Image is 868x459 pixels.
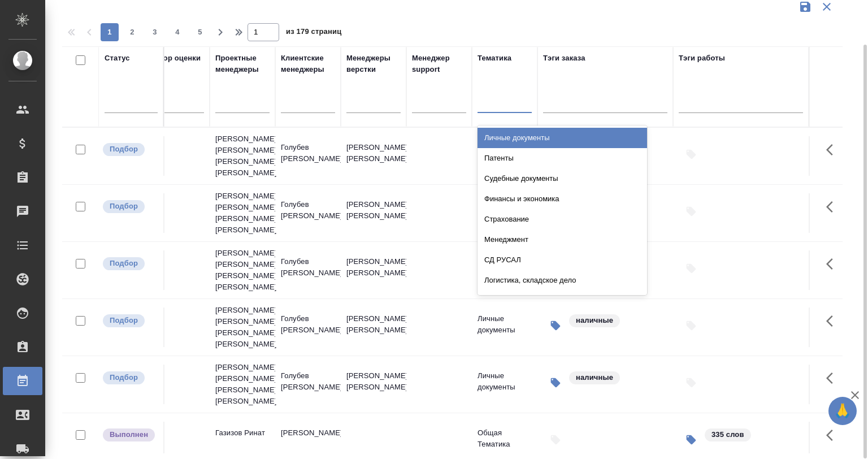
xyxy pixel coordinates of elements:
[286,25,341,41] span: из 179 страниц
[679,142,704,167] button: Добавить тэги
[102,256,158,271] div: Можно подбирать исполнителей
[478,313,532,336] p: Личные документы
[568,313,621,328] div: наличные
[215,305,270,350] p: [PERSON_NAME] [PERSON_NAME], [PERSON_NAME] [PERSON_NAME]
[711,429,744,440] p: 335 слов
[478,229,647,250] div: Менеджмент
[123,23,141,41] button: 2
[828,397,857,425] button: 🙏
[833,399,852,423] span: 🙏
[215,248,270,293] p: [PERSON_NAME] [PERSON_NAME], [PERSON_NAME] [PERSON_NAME]
[215,133,270,179] p: [PERSON_NAME] [PERSON_NAME], [PERSON_NAME] [PERSON_NAME]
[679,256,704,281] button: Добавить тэги
[576,372,613,383] p: наличные
[346,370,401,393] p: [PERSON_NAME] [PERSON_NAME]
[346,313,401,336] p: [PERSON_NAME] [PERSON_NAME]
[150,53,201,64] div: Автор оценки
[110,258,138,269] p: Подбор
[346,53,401,75] div: Менеджеры верстки
[543,53,585,64] div: Тэги заказа
[543,427,568,452] button: Добавить тэги
[478,250,647,270] div: СД РУСАЛ
[346,256,401,279] p: [PERSON_NAME] [PERSON_NAME]
[679,370,704,395] button: Добавить тэги
[478,189,647,209] div: Финансы и экономика
[819,250,847,278] button: Здесь прячутся важные кнопки
[146,23,164,41] button: 3
[478,427,532,450] p: Общая Тематика
[679,53,725,64] div: Тэги работы
[346,142,401,164] p: [PERSON_NAME] [PERSON_NAME]
[168,27,186,38] span: 4
[110,429,148,440] p: Выполнен
[819,308,847,335] button: Здесь прячутся важные кнопки
[191,27,209,38] span: 5
[679,313,704,338] button: Добавить тэги
[412,53,466,75] div: Менеджер support
[704,427,752,443] div: 335 слов
[819,193,847,220] button: Здесь прячутся важные кнопки
[102,313,158,328] div: Можно подбирать исполнителей
[275,136,341,176] td: Голубев [PERSON_NAME]
[478,370,532,393] p: Личные документы
[110,144,138,155] p: Подбор
[478,209,647,229] div: Страхование
[275,308,341,347] td: Голубев [PERSON_NAME]
[110,315,138,326] p: Подбор
[275,250,341,290] td: Голубев [PERSON_NAME]
[679,199,704,224] button: Добавить тэги
[110,372,138,383] p: Подбор
[102,199,158,214] div: Можно подбирать исполнителей
[478,291,647,311] div: Маркетинг
[123,27,141,38] span: 2
[215,190,270,236] p: [PERSON_NAME] [PERSON_NAME], [PERSON_NAME] [PERSON_NAME]
[819,136,847,163] button: Здесь прячутся важные кнопки
[543,370,568,395] button: Изменить тэги
[102,370,158,386] div: Можно подбирать исполнителей
[105,53,130,64] div: Статус
[346,199,401,222] p: [PERSON_NAME] [PERSON_NAME]
[576,315,613,326] p: наличные
[215,53,270,75] div: Проектные менеджеры
[275,365,341,404] td: Голубев [PERSON_NAME]
[110,201,138,212] p: Подбор
[478,168,647,189] div: Судебные документы
[191,23,209,41] button: 5
[543,313,568,338] button: Изменить тэги
[478,128,647,148] div: Личные документы
[478,148,647,168] div: Патенты
[146,27,164,38] span: 3
[819,365,847,392] button: Здесь прячутся важные кнопки
[102,142,158,157] div: Можно подбирать исполнителей
[168,23,186,41] button: 4
[478,53,511,64] div: Тематика
[275,193,341,233] td: Голубев [PERSON_NAME]
[215,362,270,407] p: [PERSON_NAME] [PERSON_NAME], [PERSON_NAME] [PERSON_NAME]
[281,53,335,75] div: Клиентские менеджеры
[478,270,647,291] div: Логистика, складское дело
[679,427,704,452] button: Изменить тэги
[102,427,158,443] div: Исполнитель завершил работу
[568,370,621,386] div: наличные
